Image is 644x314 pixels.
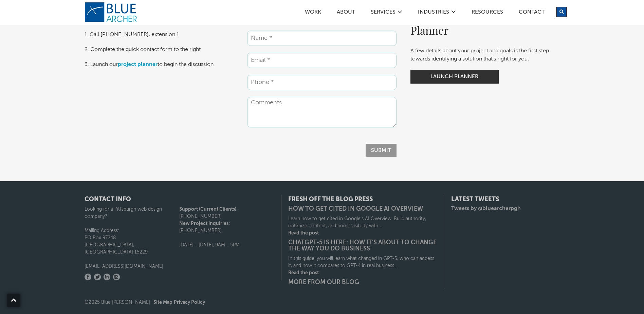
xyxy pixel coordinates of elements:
[85,263,180,270] p: [EMAIL_ADDRESS][DOMAIN_NAME]
[471,10,503,17] a: Resources
[113,274,120,280] a: Instagram
[85,2,139,22] a: logo
[85,300,205,305] span: ©2025 Blue [PERSON_NAME]
[85,196,274,203] h4: CONTACT INFO
[85,60,234,69] p: 3. Launch our to begin the discussion
[518,10,545,17] a: Contact
[247,53,397,68] input: Email *
[288,230,437,237] a: Read the post
[153,300,172,305] a: Site Map
[174,300,205,305] a: Privacy Policy
[305,10,321,17] a: Work
[85,46,234,54] p: 2. Complete the quick contact form to the right
[418,10,449,17] a: Industries
[366,144,397,157] input: Submit
[85,31,234,39] p: 1. Call [PHONE_NUMBER], extension 1
[370,10,396,17] a: SERVICES
[179,221,230,226] strong: New Project Inquiries:
[179,242,274,249] p: [DATE] - [DATE], 9AM - 5PM
[288,196,437,203] h4: Fresh Off the Blog Press
[179,206,274,220] p: [PHONE_NUMBER]
[179,220,274,234] p: [PHONE_NUMBER]
[288,269,437,277] a: Read the post
[288,215,437,230] p: Learn how to get cited in Google’s AI Overview. Build authority, optimize content, and boost visi...
[451,196,560,203] h4: Latest Tweets
[288,255,437,269] p: In this guide, you will learn what changed in GPT-5, who can access it, and how it compares to GP...
[85,227,180,256] p: Mailing Address: PO Box 97248 [GEOGRAPHIC_DATA], [GEOGRAPHIC_DATA] 15229
[336,10,355,17] a: ABOUT
[85,274,91,280] a: Facebook
[85,206,180,220] p: Looking for a Pittsburgh web design company?
[288,240,437,252] a: ChatGPT-5 is Here: How It’s About to Change the Way You Do Business
[94,274,101,280] a: Twitter
[288,279,437,285] a: More from our blog
[451,206,521,211] a: Tweets by @bluearcherpgh
[247,75,397,90] input: Phone *
[410,70,499,84] a: Launch Planner
[288,206,437,212] a: How to Get Cited in Google AI Overview
[247,31,397,46] input: Name *
[104,274,110,280] a: LinkedIn
[179,207,238,212] strong: Support (Current Clients):
[118,62,158,67] a: project planner
[410,47,560,63] p: A few details about your project and goals is the first step towards identifying a solution that'...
